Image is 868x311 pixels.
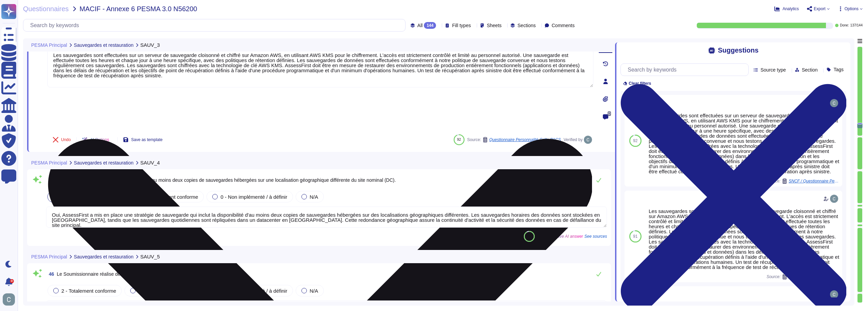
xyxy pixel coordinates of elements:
span: Sauvegardes et restauration [74,43,134,47]
span: SAUV_4 [140,160,160,165]
img: user [830,195,838,203]
img: user [584,136,592,144]
span: Options [845,7,859,11]
span: All [417,23,423,28]
button: Analytics [774,6,799,12]
span: Comments [552,23,575,28]
span: 90 [527,234,531,238]
span: Analytics [783,7,799,11]
span: SAUV_5 [140,254,160,259]
div: 9+ [10,279,14,283]
span: 45 [46,178,54,182]
div: 144 [424,22,436,29]
textarea: Oui, AssessFirst a mis en place une stratégie de sauvegarde qui inclut la disponibilité d'au moin... [46,207,607,228]
span: 91 [633,234,637,238]
img: user [830,99,838,107]
input: Search by keywords [27,19,405,31]
span: PESMA Principal [31,254,67,259]
span: SAUV_3 [140,42,160,47]
span: Done: [840,24,849,27]
span: 137 / 144 [850,24,863,27]
span: PESMA Principal [31,43,67,47]
span: 92 [457,138,461,141]
span: Sauvegardes et restauration [74,254,134,259]
span: 92 [633,139,637,143]
input: Search by keywords [624,64,748,76]
span: Sauvegardes et restauration [74,160,134,165]
span: 46 [46,272,54,276]
span: PESMA Principal [31,160,67,165]
span: Export [814,7,826,11]
span: Fill types [452,23,471,28]
span: 0 [608,111,611,116]
button: user [1,292,20,307]
img: user [3,293,15,306]
span: Sheets [487,23,502,28]
span: MACIF - Annexe 6 PESMA 3.0 N56200 [80,5,197,12]
span: See sources [585,234,607,238]
span: Sections [517,23,536,28]
img: user [830,290,838,298]
span: Questionnaires [23,5,69,12]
